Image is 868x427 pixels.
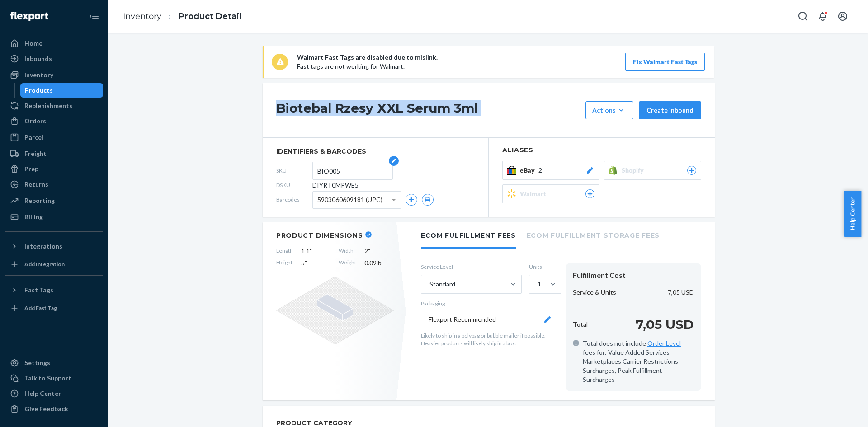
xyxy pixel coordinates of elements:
div: Talk to Support [24,374,71,383]
div: Help Center [24,389,61,398]
button: Fix Walmart Fast Tags [625,53,705,71]
a: Reporting [5,193,103,208]
a: Prep [5,162,103,176]
button: Open Search Box [794,7,812,25]
div: Fulfillment Cost [573,270,694,281]
span: identifiers & barcodes [276,147,475,156]
span: Width [339,247,356,256]
a: Replenishments [5,99,103,113]
span: " [305,259,307,267]
div: Integrations [24,242,62,251]
div: Reporting [24,196,55,205]
input: Standard [429,280,429,289]
span: Shopify [622,166,647,175]
p: Packaging [421,300,558,307]
a: Inventory [5,68,103,82]
div: Settings [24,358,50,367]
p: Likely to ship in a polybag or bubble mailer if possible. Heavier products will likely ship in a ... [421,332,558,347]
button: Flexport Recommended [421,311,558,328]
a: Help Center [5,386,103,401]
div: Actions [592,106,627,115]
span: 5903060609181 (UPC) [317,192,382,207]
div: Add Fast Tag [24,304,57,312]
button: Actions [585,101,633,119]
span: 2 [538,166,542,175]
button: Help Center [844,191,861,237]
a: Parcel [5,130,103,145]
button: Close Navigation [85,7,103,25]
span: 1.1 [301,247,330,256]
div: Orders [24,117,46,126]
img: Flexport logo [10,12,48,21]
span: Barcodes [276,196,312,203]
button: Fast Tags [5,283,103,297]
button: Open account menu [834,7,852,25]
div: Inbounds [24,54,52,63]
a: Billing [5,210,103,224]
span: SKU [276,167,312,174]
a: Talk to Support [5,371,103,385]
span: " [368,247,370,255]
span: eBay [520,166,538,175]
a: Settings [5,356,103,370]
a: Freight [5,146,103,161]
a: Orders [5,114,103,128]
div: Returns [24,180,48,189]
a: Add Integration [5,257,103,272]
a: Order Level [647,339,681,347]
span: Length [276,247,293,256]
p: Service & Units [573,288,616,297]
div: Parcel [24,133,43,142]
div: Give Feedback [24,404,68,413]
h2: Product Dimensions [276,231,363,239]
div: Standard [429,280,455,289]
a: Returns [5,177,103,192]
span: 5 [301,258,330,267]
div: Prep [24,164,38,174]
span: DIYRT0MPWE5 [312,181,359,190]
div: Billing [24,212,43,221]
div: Fast Tags [24,286,53,295]
input: 1 [537,280,538,289]
span: " [310,247,312,255]
button: Integrations [5,239,103,253]
button: eBay2 [502,161,599,180]
li: Ecom Fulfillment Fees [421,222,516,249]
h1: Biotebal Rzesy XXL Serum 3ml [276,101,581,119]
p: Fast tags are not working for Walmart. [297,62,438,71]
div: Add Integration [24,260,65,268]
button: Create inbound [639,101,701,119]
a: Home [5,36,103,51]
button: Shopify [604,161,701,180]
span: Weight [339,258,356,267]
span: Walmart [520,189,550,198]
button: Give Feedback [5,402,103,416]
div: Replenishments [24,101,72,110]
li: Ecom Fulfillment Storage Fees [527,222,660,247]
div: Inventory [24,70,53,80]
p: 7,05 USD [636,315,694,333]
a: Products [20,83,104,98]
div: Products [25,86,53,95]
span: 0.09 lb [364,258,394,267]
span: Height [276,258,293,267]
div: Home [24,39,42,48]
h2: Aliases [502,147,701,154]
p: 7,05 USD [668,288,694,297]
label: Service Level [421,263,522,271]
a: Inventory [123,11,161,21]
span: Total does not include fees for: Value Added Services, Marketplaces Carrier Restrictions Surcharg... [583,339,694,384]
button: Walmart [502,184,599,203]
button: Open notifications [814,7,832,25]
a: Product Detail [179,11,241,21]
div: Freight [24,149,47,158]
p: Walmart Fast Tags are disabled due to mislink. [297,53,438,62]
span: DSKU [276,181,312,189]
a: Add Fast Tag [5,301,103,315]
label: Units [529,263,558,271]
span: 2 [364,247,394,256]
p: Total [573,320,588,329]
a: Inbounds [5,52,103,66]
ol: breadcrumbs [116,3,249,30]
